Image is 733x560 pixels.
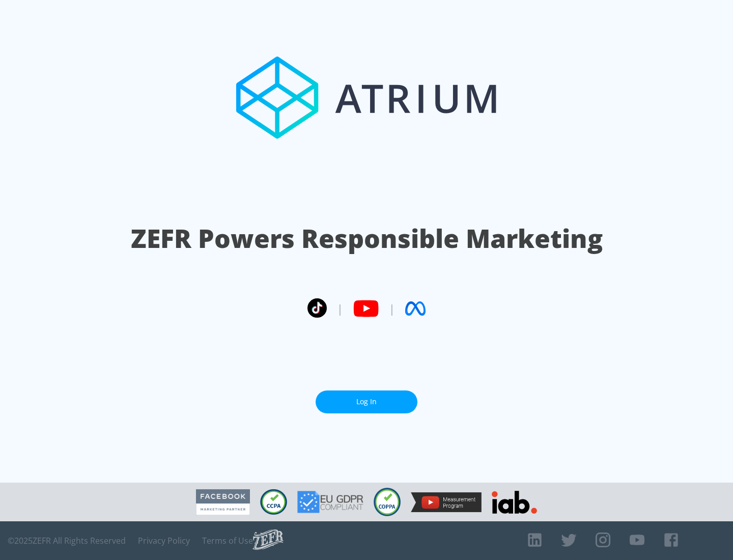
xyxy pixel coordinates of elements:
img: GDPR Compliant [297,491,363,513]
span: | [337,301,343,316]
span: © 2025 ZEFR All Rights Reserved [8,536,126,546]
img: YouTube Measurement Program [411,492,482,512]
a: Log In [316,390,417,413]
img: COPPA Compliant [374,488,401,516]
a: Terms of Use [202,536,253,546]
h1: ZEFR Powers Responsible Marketing [131,221,603,256]
span: | [389,301,395,316]
img: Facebook Marketing Partner [196,489,250,515]
img: IAB [492,491,537,514]
img: CCPA Compliant [260,489,287,515]
a: Privacy Policy [138,536,190,546]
